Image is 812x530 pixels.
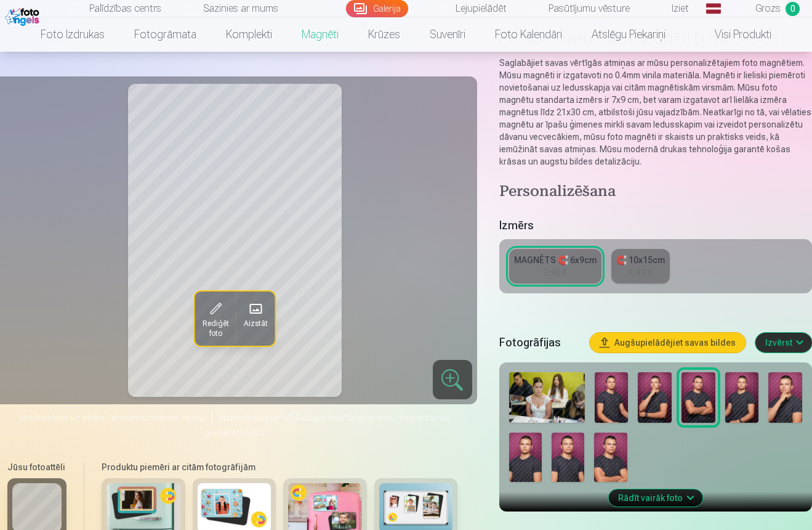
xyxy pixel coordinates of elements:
span: " [280,413,284,423]
div: 🧲 10x15cm [616,254,665,266]
div: 3,90 € [544,266,567,279]
h4: Personalizēšana [499,182,812,202]
a: 🧲 10x15cm4,80 € [611,249,670,283]
button: Aizstāt [236,291,275,346]
h6: Jūsu fotoattēli [7,461,66,473]
div: 4,80 € [629,266,652,279]
button: Rediģēt foto [195,291,236,346]
button: Izvērst [755,333,812,353]
a: Komplekti [211,17,287,52]
a: Foto kalendāri [480,17,577,52]
a: Visi produkti [680,17,786,52]
div: MAGNĒTS 🧲 6x9cm [514,254,597,266]
h5: Fotogrāfijas [499,334,580,351]
h5: Izmērs [499,217,812,234]
a: Magnēti [287,17,353,52]
span: 0 [786,2,800,16]
span: Rediģēt foto [202,319,228,338]
img: /fa1 [5,5,42,26]
a: Krūzes [353,17,415,52]
a: Suvenīri [415,17,480,52]
a: Fotogrāmata [119,17,211,52]
a: Foto izdrukas [26,17,119,52]
button: Rādīt vairāk foto [608,489,702,507]
p: Saglabājiet savas vērtīgās atmiņas ar mūsu personalizētajiem foto magnētiem. Mūsu magnēti ir izga... [499,57,812,168]
span: Grozs [755,1,781,16]
span: Noklikšķiniet uz attēla, lai atvērtu izvērstu skatu [20,412,204,424]
span: Noklikšķiniet uz [220,413,280,423]
button: Augšupielādējiet savas bildes [590,333,746,353]
span: Rediģēt foto [296,413,344,423]
span: " [344,413,347,423]
span: Aizstāt [243,319,267,328]
h6: Produktu piemēri ar citām fotogrāfijām [97,461,462,473]
a: Atslēgu piekariņi [577,17,680,52]
a: MAGNĒTS 🧲 6x9cm3,90 € [509,249,601,283]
